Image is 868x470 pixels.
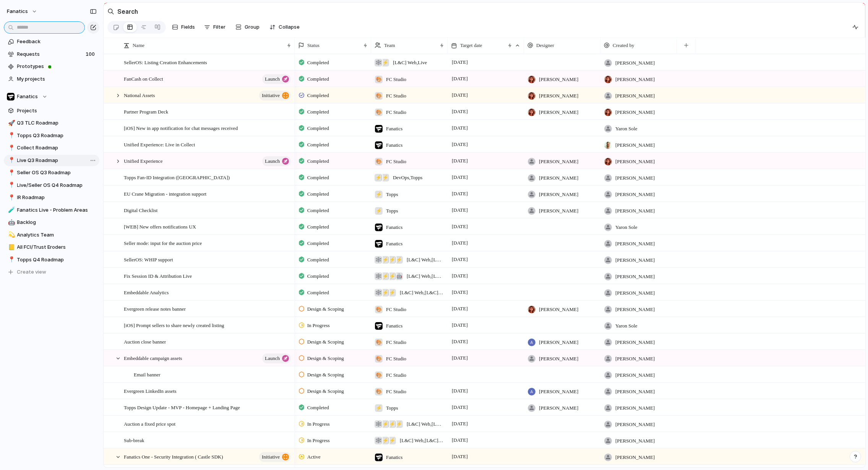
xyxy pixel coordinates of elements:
span: [L&C] Web , Live [393,59,427,66]
a: 📍Collect Roadmap [4,142,99,154]
span: Fanatics One - Security Integration ( Castle SDK) [124,452,223,461]
span: Live Q3 Roadmap [17,157,97,164]
span: [DATE] [450,206,470,215]
span: [PERSON_NAME] [615,256,655,264]
span: [PERSON_NAME] [615,421,655,428]
span: fanatics [7,8,28,15]
span: Team [384,42,395,49]
div: 📍IR Roadmap [4,192,99,203]
div: ⚡ [388,256,396,264]
span: [PERSON_NAME] [615,404,655,412]
span: [PERSON_NAME] [539,339,578,346]
span: Design & Scoping [307,338,344,346]
div: 🚀 [8,119,13,128]
span: [PERSON_NAME] [615,454,655,461]
span: SellerOS: Listing Creation Enhancements [124,58,207,66]
button: Create view [4,266,99,278]
span: [DATE] [450,238,470,248]
span: Completed [307,256,329,264]
span: Status [307,42,320,49]
button: 📍 [7,132,15,139]
button: Fanatics [4,91,99,102]
div: ⚡ [375,191,383,198]
div: 📍 [8,144,13,152]
div: 🎨 [375,76,383,83]
span: [DATE] [450,436,470,445]
span: Embeddable Analytics [124,288,169,297]
span: FC Studio [386,306,406,313]
span: Yaron Sole [615,125,638,133]
div: 🕸 [375,272,382,280]
div: 🎨 [375,109,383,116]
span: Digital Checklist [124,206,157,214]
span: FC Studio [386,76,406,83]
span: [PERSON_NAME] [539,92,578,100]
span: Collapse [279,23,300,31]
a: My projects [4,73,99,85]
div: ⚡ [381,437,389,444]
span: [PERSON_NAME] [539,158,578,165]
div: 📍 [8,169,13,177]
span: [L&C] Web , [L&C] Backend , Design Team [400,289,444,297]
span: [L&C] Web , [L&C] Backend , [L&C] iOS , [L&C] Android [407,420,444,428]
button: 📍 [7,256,15,264]
span: initiative [262,452,280,462]
span: Completed [307,141,329,149]
span: 100 [86,50,96,58]
span: [PERSON_NAME] [615,371,655,379]
span: [DATE] [450,271,470,280]
span: [PERSON_NAME] [539,306,578,313]
div: 🚀Q3 TLC Roadmap [4,117,99,129]
span: Partner Program Deck [124,107,168,116]
a: Requests100 [4,49,99,60]
span: launch [265,74,280,84]
span: FC Studio [386,158,406,165]
span: Fanatics Live - Problem Areas [17,206,97,214]
a: 🧪Fanatics Live - Problem Areas [4,204,99,216]
div: 📒All FCI/Trust Eroders [4,241,99,253]
span: Completed [307,404,329,412]
div: 🎨 [375,92,383,100]
span: FC Studio [386,339,406,346]
span: Fanatics [386,224,402,231]
div: 🎨 [375,388,383,395]
span: [L&C] Web , [L&C] Backend , Design Team [400,437,444,444]
span: [DATE] [450,222,470,231]
span: National Assets [124,91,155,99]
div: 🤖 [395,272,403,280]
span: FanCash on Collect [124,74,163,83]
span: Topps [386,404,398,412]
span: [PERSON_NAME] [615,141,655,149]
span: [WEB] New offers notifications UX [124,222,196,231]
span: Prototypes [17,63,97,70]
span: [PERSON_NAME] [539,404,578,412]
div: 🕸 [375,59,382,66]
span: [PERSON_NAME] [615,306,655,313]
button: launch [262,353,291,363]
span: [PERSON_NAME] [615,109,655,116]
span: Yaron Sole [615,224,638,231]
span: Unified Experience [124,156,162,165]
span: [DATE] [450,452,470,461]
a: 📍Live/Seller OS Q4 Roadmap [4,180,99,191]
span: Design & Scoping [307,387,344,395]
div: 🎨 [375,306,383,313]
span: [DATE] [450,156,470,165]
span: Fanatics [386,141,402,149]
button: initiative [259,452,291,462]
span: [PERSON_NAME] [615,339,655,346]
a: 📍Topps Q4 Roadmap [4,254,99,266]
span: IR Roadmap [17,194,97,201]
div: ⚡ [381,174,389,182]
span: [DATE] [450,288,470,297]
span: Analytics Team [17,231,97,239]
div: ⚡ [381,420,389,428]
span: Unified Experience: Live in Collect [124,140,195,149]
span: [PERSON_NAME] [615,207,655,215]
span: Completed [307,125,329,132]
span: Projects [17,107,97,115]
span: [L&C] Web , [L&C] iOS , Design Team , Live [407,256,444,264]
button: Collapse [266,21,303,33]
